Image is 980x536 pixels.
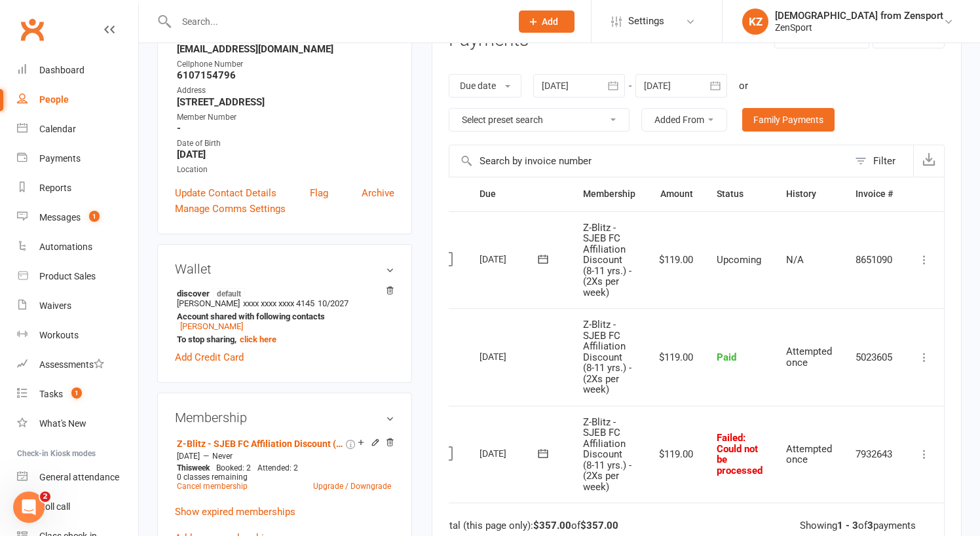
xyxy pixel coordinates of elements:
[13,491,45,523] iframe: Intercom live chat
[775,10,943,22] div: [DEMOGRAPHIC_DATA] from Zensport
[542,16,558,27] span: Add
[438,520,618,531] div: Total (this page only): of
[39,212,81,223] div: Messages
[177,334,388,344] strong: To stop sharing,
[175,349,244,365] a: Add Credit Card
[177,111,394,124] div: Member Number
[742,9,768,35] div: KZ
[17,409,138,438] a: What's New
[362,185,394,201] a: Archive
[39,65,85,75] div: Dashboard
[17,56,138,85] a: Dashboard
[774,177,844,211] th: History
[583,222,631,298] span: Z-Blitz - SJEB FC Affiliation Discount (8-11 yrs.) - (2Xs per week)
[71,387,82,399] span: 1
[177,122,394,134] strong: -
[39,241,92,252] div: Automations
[17,203,138,232] a: Messages 1
[717,432,763,476] span: : Could not be processed
[580,520,618,531] strong: $357.00
[17,115,138,144] a: Calendar
[717,254,761,266] span: Upcoming
[16,13,48,46] a: Clubworx
[17,85,138,115] a: People
[39,330,79,340] div: Workouts
[786,254,804,266] span: N/A
[647,308,705,406] td: $119.00
[449,74,521,98] button: Due date
[174,451,394,461] div: —
[39,472,119,482] div: General attendance
[583,416,631,493] span: Z-Blitz - SJEB FC Affiliation Discount (8-11 yrs.) - (2Xs per week)
[848,145,913,177] button: Filter
[257,463,298,473] span: Attended: 2
[39,183,71,193] div: Reports
[17,350,138,380] a: Assessments
[17,380,138,409] a: Tasks 1
[175,262,394,276] h3: Wallet
[89,211,100,222] span: 1
[647,177,705,211] th: Amount
[175,286,394,346] li: [PERSON_NAME]
[177,452,200,461] span: [DATE]
[177,84,394,97] div: Address
[175,185,276,201] a: Update Contact Details
[786,346,832,368] span: Attempted once
[867,520,873,531] strong: 3
[533,520,571,531] strong: $357.00
[39,418,86,429] div: What's New
[583,319,631,395] span: Z-Blitz - SJEB FC Affiliation Discount (8-11 yrs.) - (2Xs per week)
[177,69,394,81] strong: 6107154796
[177,473,248,482] span: 0 classes remaining
[177,482,248,491] a: Cancel membership
[39,271,96,281] div: Product Sales
[844,406,905,503] td: 7932643
[177,58,394,71] div: Cellphone Number
[310,185,328,201] a: Flag
[175,506,295,518] a: Show expired memberships
[177,463,192,473] span: This
[212,452,233,461] span: Never
[318,298,349,308] span: 10/2027
[480,249,540,269] div: [DATE]
[628,7,664,36] span: Settings
[17,262,138,291] a: Product Sales
[17,321,138,350] a: Workouts
[844,308,905,406] td: 5023605
[480,443,540,463] div: [DATE]
[17,232,138,262] a: Automations
[449,145,848,177] input: Search by invoice number
[873,153,895,169] div: Filter
[39,153,81,164] div: Payments
[177,137,394,150] div: Date of Birth
[705,177,774,211] th: Status
[449,30,529,50] h3: Payments
[39,359,104,370] div: Assessments
[717,351,736,363] span: Paid
[17,291,138,321] a: Waivers
[647,406,705,503] td: $119.00
[175,201,286,217] a: Manage Comms Settings
[240,334,276,344] a: click here
[177,288,388,298] strong: discover
[177,164,394,176] div: Location
[17,492,138,522] a: Roll call
[39,124,76,134] div: Calendar
[177,438,343,449] a: Z-Blitz - SJEB FC Affiliation Discount (8-11 yrs.) - (2Xs per week)
[213,288,245,298] span: default
[39,389,63,399] div: Tasks
[177,43,394,55] strong: [EMAIL_ADDRESS][DOMAIN_NAME]
[786,443,832,466] span: Attempted once
[39,94,69,105] div: People
[800,520,916,531] div: Showing of payments
[641,108,727,132] button: Added From
[39,501,70,512] div: Roll call
[175,410,394,425] h3: Membership
[844,177,905,211] th: Invoice #
[739,78,748,94] div: or
[17,463,138,492] a: General attendance kiosk mode
[180,321,243,331] a: [PERSON_NAME]
[480,346,540,366] div: [DATE]
[17,144,138,173] a: Payments
[717,432,763,476] span: Failed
